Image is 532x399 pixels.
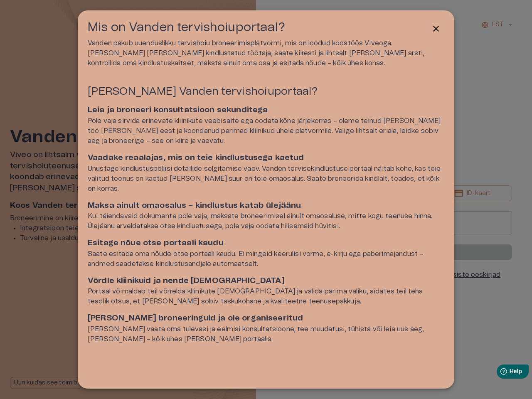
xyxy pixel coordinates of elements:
p: Vanden pakub uuenduslikku tervishoiu broneerimisplatvormi, mis on loodud koostöös Viveoga. [PERSO... [88,38,444,68]
h6: Esitage nõue otse portaali kaudu [88,238,444,249]
h6: Maksa ainult omaosalus – kindlustus katab ülejäänu [88,200,444,212]
p: [PERSON_NAME] vaata oma tulevasi ja eelmisi konsultatsioone, tee muudatusi, tühista või leia uus ... [88,324,444,344]
h4: [PERSON_NAME] Vanden tervishoiuportaal? [88,85,444,98]
button: Close information modal [428,20,444,37]
p: Portaal võimaldab teil võrrelda kliinikute [DEMOGRAPHIC_DATA] ja valida parima valiku, aidates te... [88,286,444,306]
h6: Võrdle kliinikuid ja nende [DEMOGRAPHIC_DATA] [88,276,444,287]
h6: Vaadake reaalajas, mis on teie kindlustusega kaetud [88,153,444,164]
h6: [PERSON_NAME] broneeringuid ja ole organiseeritud [88,313,444,324]
p: Pole vaja sirvida erinevate kliinikute veebisaite ega oodata kõne järjekorras – oleme teinud [PER... [88,116,444,146]
p: Unustage kindlustuspoliisi detailide selgitamise vaev. Vanden tervisekindlustuse portaal näitab k... [88,164,444,194]
h6: Leia ja broneeri konsultatsioon sekunditega [88,105,444,116]
iframe: Help widget launcher [467,361,532,384]
span: close [431,24,441,34]
p: Kui täiendavaid dokumente pole vaja, maksate broneerimisel ainult omaosaluse, mitte kogu teenuse ... [88,211,444,231]
p: Saate esitada oma nõude otse portaali kaudu. Ei mingeid keerulisi vorme, e-kirju ega paberimajand... [88,249,444,269]
h3: Mis on Vanden tervishoiuportaal? [88,20,285,35]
